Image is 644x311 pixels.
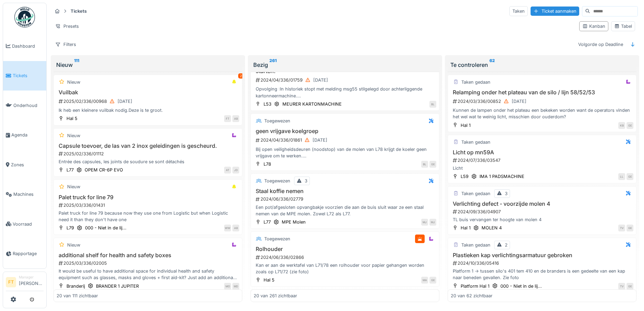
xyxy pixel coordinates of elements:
[3,150,46,180] a: Zones
[509,6,528,16] div: Taken
[421,277,428,284] div: MA
[582,23,605,29] div: Kanban
[254,246,436,252] h3: Rolhouder
[57,194,239,201] h3: Palet truck for line 79
[66,167,74,173] div: L77
[57,292,98,299] div: 20 van 111 zichtbaar
[429,101,436,108] div: BL
[264,236,290,242] div: Toegewezen
[450,61,634,69] div: Te controleren
[451,165,633,171] div: Licht
[238,73,244,79] div: 2
[429,277,436,284] div: GE
[451,107,633,120] div: Kunnen de lampen onder het plateau een bekeken worden want de operators vinden het wel wat te wei...
[253,61,437,69] div: Bezig
[618,225,625,231] div: TV
[254,188,436,194] h3: Staal koffie nemen
[254,128,436,134] h3: geen vrijgave koelgroep
[58,260,239,266] div: 2025/03/336/02005
[531,7,579,16] div: Ticket aanmaken
[85,225,126,231] div: 000 - Niet in de lij...
[461,139,490,145] div: Taken gedaan
[500,283,542,289] div: 000 - Niet in de lij...
[13,250,44,257] span: Rapportage
[505,190,508,197] div: 3
[264,118,290,124] div: Toegewezen
[13,221,44,227] span: Voorraad
[618,173,625,180] div: LL
[451,201,633,207] h3: Verlichting defect - voorzijde molen 4
[3,120,46,150] a: Agenda
[19,275,44,280] div: Manager
[451,252,633,259] h3: Plastieken kap verlichtingsarmatuur gebroken
[85,167,123,173] div: OPEM CR-6P EVO
[58,151,239,157] div: 2025/02/336/01112
[482,225,502,231] div: MOLEN 4
[429,161,436,168] div: GE
[66,283,85,289] div: Branderij
[67,242,80,248] div: Nieuw
[618,122,625,129] div: KB
[57,252,239,259] h3: additional shelf for health and safety boxes
[512,98,526,105] div: [DATE]
[452,97,633,106] div: 2024/03/336/00852
[57,158,239,165] div: Entrée des capsules, les joints de soudure se sont détachés
[451,292,493,299] div: 20 van 62 zichtbaar
[618,283,625,290] div: TV
[421,219,428,226] div: MJ
[627,225,633,231] div: GE
[11,162,44,168] span: Zones
[627,122,633,129] div: GE
[96,283,139,289] div: BRANDER 1 JUPITER
[269,61,277,69] sup: 261
[461,122,471,129] div: Hal 1
[255,136,436,144] div: 2024/04/336/01861
[67,132,80,139] div: Nieuw
[254,292,297,299] div: 20 van 261 zichtbaar
[66,115,77,122] div: Hal 5
[429,219,436,226] div: MJ
[461,242,490,248] div: Taken gedaan
[67,183,80,190] div: Nieuw
[254,262,436,275] div: Kan er aan de werktafel van L71/78 een rolhouder voor papier gehangen worden zoals op L71/72 (zie...
[118,98,132,105] div: [DATE]
[264,101,271,107] div: L53
[313,77,328,83] div: [DATE]
[264,178,290,184] div: Toegewezen
[14,7,35,27] img: Badge_color-CXgf-gQk.svg
[6,275,44,291] a: FT Manager[PERSON_NAME]
[461,173,469,180] div: L59
[224,115,231,122] div: FT
[452,260,633,266] div: 2024/10/336/05416
[11,132,44,138] span: Agenda
[264,161,271,167] div: L78
[255,76,436,84] div: 2024/04/336/01759
[421,161,428,168] div: BL
[13,191,44,198] span: Machines
[614,23,632,29] div: Tabel
[57,210,239,223] div: Palet truck for line 79 because now they use one from Logistic but when Logistic need it than the...
[74,61,79,69] sup: 111
[56,61,240,69] div: Nieuw
[627,283,633,290] div: GE
[451,149,633,156] h3: Licht op mn59A
[3,61,46,91] a: Tickets
[12,43,44,49] span: Dashboard
[232,283,239,290] div: MD
[3,91,46,120] a: Onderhoud
[224,167,231,174] div: AT
[66,225,74,231] div: L79
[575,39,626,49] div: Volgorde op Deadline
[57,107,239,113] div: Ik heb een kleinere vuilbak nodig.Deze is te groot.
[57,268,239,281] div: It would be useful to have additional space for individual health and safety equipment such as gl...
[282,101,342,107] div: MEURER KARTONMACHINE
[305,178,307,184] div: 3
[13,72,44,79] span: Tickets
[282,219,306,225] div: MPE Molen
[57,89,239,96] h3: Vuilbak
[451,268,633,281] div: Platform 1 -> tussen silo's 401 tem 410 en de branders is een gedeelte van een kap naar beneden g...
[3,239,46,269] a: Rapportage
[58,97,239,106] div: 2025/02/336/00968
[461,225,471,231] div: Hal 1
[451,216,633,223] div: TL buis vervangen ter hoogte van molen 4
